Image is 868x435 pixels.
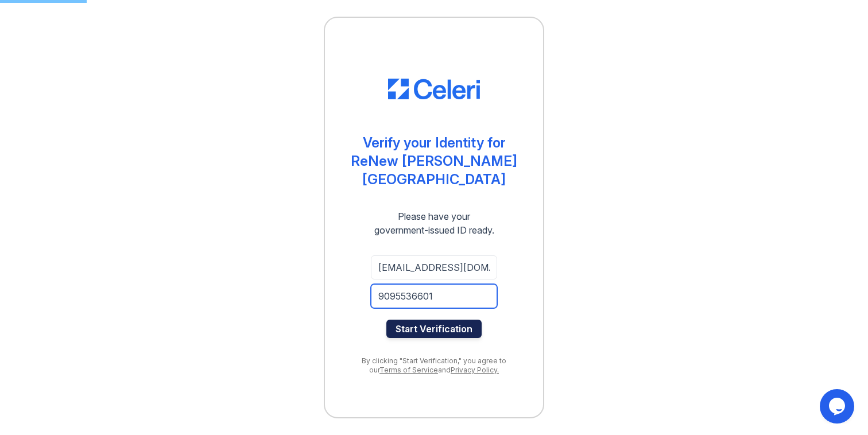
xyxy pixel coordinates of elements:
[451,366,499,374] a: Privacy Policy.
[348,356,520,375] div: By clicking "Start Verification," you agree to our and
[371,255,497,279] input: Email
[348,134,520,189] div: Verify your Identity for ReNew [PERSON_NAME][GEOGRAPHIC_DATA]
[354,209,515,237] div: Please have your government-issued ID ready.
[379,366,438,374] a: Terms of Service
[388,79,480,99] img: CE_Logo_Blue-a8612792a0a2168367f1c8372b55b34899dd931a85d93a1a3d3e32e68fde9ad4.png
[371,284,497,308] input: Phone
[820,389,857,424] iframe: chat widget
[386,320,482,338] button: Start Verification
